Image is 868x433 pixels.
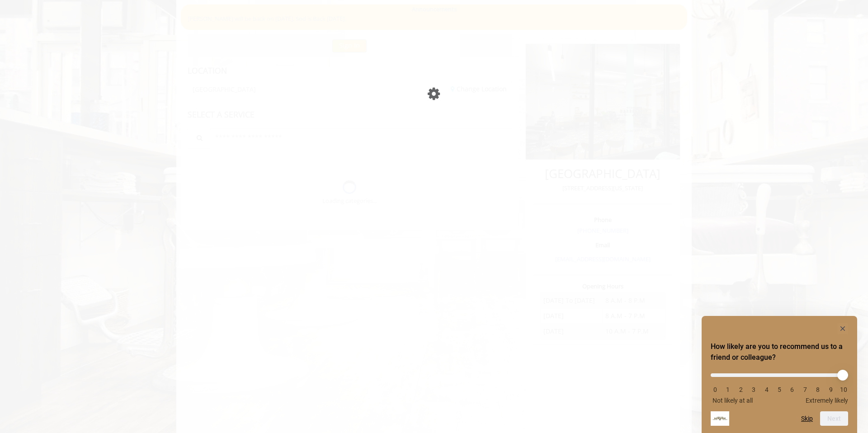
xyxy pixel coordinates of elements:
li: 3 [749,386,758,393]
li: 9 [826,386,835,393]
span: Not likely at all [712,397,753,404]
h2: How likely are you to recommend us to a friend or colleague? Select an option from 0 to 10, with ... [711,341,848,363]
li: 6 [788,386,797,393]
div: How likely are you to recommend us to a friend or colleague? Select an option from 0 to 10, with ... [711,323,848,426]
li: 0 [711,386,720,393]
li: 5 [775,386,784,393]
button: Hide survey [837,323,848,334]
li: 1 [723,386,732,393]
li: 7 [801,386,810,393]
li: 4 [762,386,771,393]
button: Next question [820,411,848,426]
li: 8 [813,386,822,393]
div: How likely are you to recommend us to a friend or colleague? Select an option from 0 to 10, with ... [711,367,848,404]
li: 10 [839,386,848,393]
li: 2 [736,386,745,393]
span: Extremely likely [806,397,848,404]
button: Skip [801,415,813,422]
